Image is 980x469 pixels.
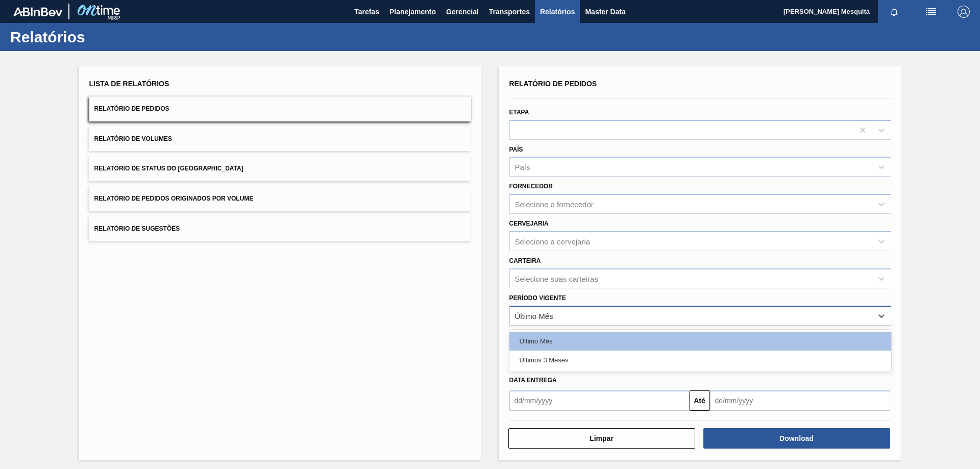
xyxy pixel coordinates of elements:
[509,80,597,88] span: Relatório de Pedidos
[509,332,891,351] div: Último Mês
[515,311,553,320] div: Último Mês
[509,294,566,302] label: Período Vigente
[878,5,911,19] button: Notificações
[515,163,530,171] div: País
[389,6,436,18] span: Planejamento
[509,390,690,411] input: dd/mm/yyyy
[94,135,172,142] span: Relatório de Volumes
[925,6,937,18] img: userActions
[515,237,591,245] div: Selecione a cervejaria
[89,127,471,152] button: Relatório de Volumes
[508,428,695,449] button: Limpar
[354,6,379,18] span: Tarefas
[509,257,541,264] label: Carteira
[690,390,710,411] button: Até
[89,80,169,88] span: Lista de Relatórios
[958,6,970,18] img: Logout
[489,6,530,18] span: Transportes
[509,146,523,153] label: País
[13,7,62,16] img: TNhmsLtSVTkK8tSr43FrP2fwEKptu5GPRR3wAAAABJRU5ErkJggg==
[94,165,243,172] span: Relatório de Status do [GEOGRAPHIC_DATA]
[446,6,479,18] span: Gerencial
[89,156,471,181] button: Relatório de Status do [GEOGRAPHIC_DATA]
[509,183,553,190] label: Fornecedor
[515,200,594,209] div: Selecione o fornecedor
[509,220,549,227] label: Cervejaria
[509,109,529,116] label: Etapa
[703,428,890,449] button: Download
[509,377,557,384] span: Data entrega
[89,216,471,241] button: Relatório de Sugestões
[710,390,890,411] input: dd/mm/yyyy
[10,31,191,43] h1: Relatórios
[509,351,891,369] div: Últimos 3 Meses
[94,105,169,112] span: Relatório de Pedidos
[94,225,180,232] span: Relatório de Sugestões
[94,195,254,202] span: Relatório de Pedidos Originados por Volume
[89,96,471,121] button: Relatório de Pedidos
[540,6,575,18] span: Relatórios
[515,274,598,283] div: Selecione suas carteiras
[585,6,625,18] span: Master Data
[89,186,471,211] button: Relatório de Pedidos Originados por Volume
